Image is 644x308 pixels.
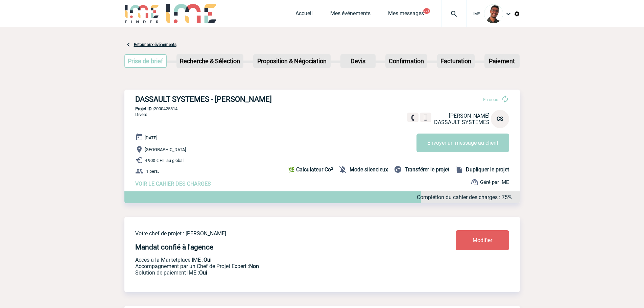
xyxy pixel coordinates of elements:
[473,11,480,16] span: IME
[145,147,186,152] span: [GEOGRAPHIC_DATA]
[341,55,375,67] p: Devis
[124,106,520,111] p: 2000425814
[466,166,509,173] b: Dupliquer le projet
[145,135,157,140] span: [DATE]
[330,10,371,20] a: Mes événements
[455,165,463,173] img: file_copy-black-24dp.png
[135,95,338,103] h3: DASSAULT SYSTEMES - [PERSON_NAME]
[295,10,313,20] a: Accueil
[249,263,259,269] b: Non
[124,4,160,23] img: IME-Finder
[485,55,519,67] p: Paiement
[134,42,176,47] a: Retour aux événements
[480,179,509,185] span: Géré par IME
[135,181,211,187] a: VOIR LE CAHIER DES CHARGES
[135,106,154,111] b: Projet ID :
[471,178,479,186] img: support.png
[438,55,474,67] p: Facturation
[135,257,416,263] p: Accès à la Marketplace IME :
[177,55,243,67] p: Recherche & Sélection
[288,166,333,173] b: 🌿 Calculateur Co²
[434,119,490,125] span: DASSAULT SYSTEMES
[199,269,207,276] b: Oui
[135,112,147,117] span: Divers
[135,243,213,251] h4: Mandat confié à l'agence
[386,55,427,67] p: Confirmation
[146,169,159,174] span: 1 pers.
[497,116,503,122] span: CS
[423,8,430,14] button: 99+
[473,237,492,243] span: Modifier
[483,97,500,102] span: En cours
[135,269,416,276] p: Conformité aux process achat client, Prise en charge de la facturation, Mutualisation de plusieur...
[254,55,330,67] p: Proposition & Négociation
[204,257,212,263] b: Oui
[410,115,416,121] img: fixe.png
[125,55,166,67] p: Prise de brief
[449,113,490,119] span: [PERSON_NAME]
[484,4,503,23] img: 124970-0.jpg
[350,166,388,173] b: Mode silencieux
[388,10,424,20] a: Mes messages
[135,263,416,269] p: Prestation payante
[288,165,336,173] a: 🌿 Calculateur Co²
[416,134,509,152] button: Envoyer un message au client
[145,158,184,163] span: 4 900 € HT au global
[135,230,416,237] p: Votre chef de projet : [PERSON_NAME]
[405,166,449,173] b: Transférer le projet
[423,115,429,121] img: portable.png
